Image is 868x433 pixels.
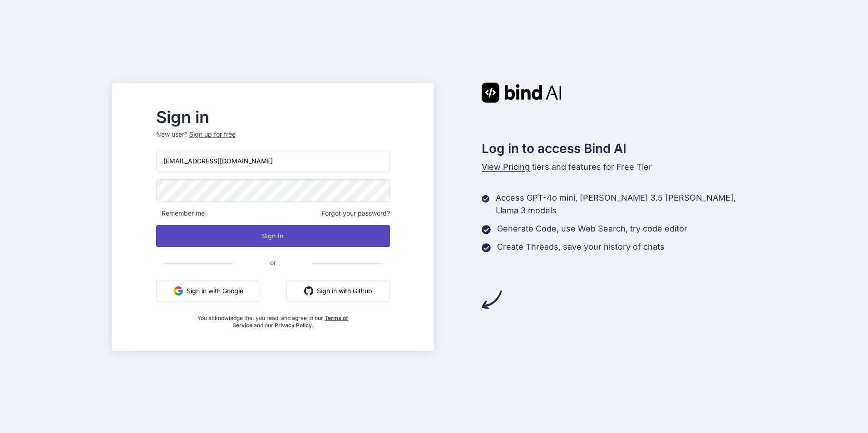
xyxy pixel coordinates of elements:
p: Create Threads, save your history of chats [497,241,665,253]
p: Generate Code, use Web Search, try code editor [497,222,687,235]
img: github [304,286,313,295]
a: Privacy Policy. [275,322,314,329]
div: You acknowledge that you read, and agree to our and our [195,309,351,329]
span: or [234,251,312,274]
input: Login or Email [156,150,390,172]
h2: Log in to access Bind AI [482,139,756,158]
span: View Pricing [482,162,530,172]
span: Remember me [156,209,205,218]
p: New user? [156,130,390,150]
p: tiers and features for Free Tier [482,161,756,173]
button: Sign In [156,225,390,247]
div: Sign up for free [189,130,236,139]
p: Access GPT-4o mini, [PERSON_NAME] 3.5 [PERSON_NAME], Llama 3 models [496,192,756,217]
a: Terms of Service [232,315,349,329]
button: Sign in with Google [156,280,261,302]
h2: Sign in [156,110,390,124]
span: Forgot your password? [322,209,390,218]
img: arrow [482,290,502,310]
button: Sign in with Github [286,280,390,302]
img: google [174,286,183,295]
img: Bind AI logo [482,83,562,103]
